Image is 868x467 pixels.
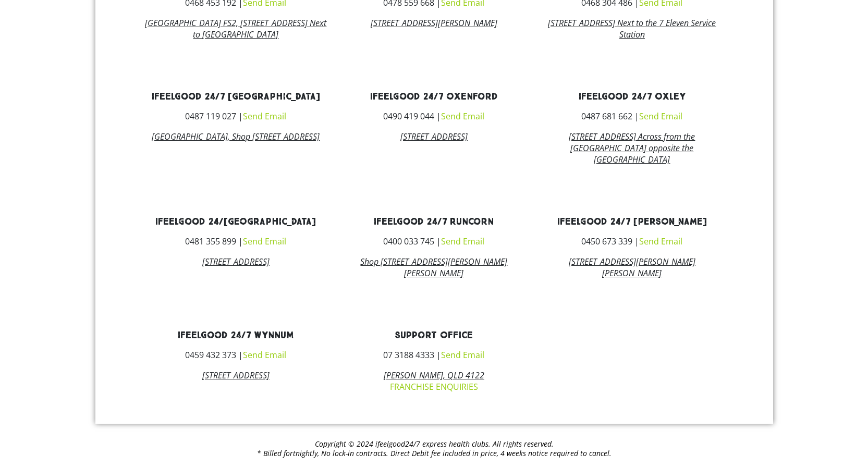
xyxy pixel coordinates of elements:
[145,17,326,40] a: [GEOGRAPHIC_DATA] FS2, [STREET_ADDRESS] Next to [GEOGRAPHIC_DATA]
[178,329,294,341] a: ifeelgood 24/7 Wynnum
[152,131,320,142] a: [GEOGRAPHIC_DATA], Shop [STREET_ADDRESS]
[541,112,723,120] h3: 0487 681 662 |
[202,370,270,381] a: [STREET_ADDRESS]
[343,331,525,340] h3: Support Office
[101,439,768,458] h2: Copyright © 2024 ifeelgood24/7 express health clubs. All rights reserved. * Billed fortnightly, N...
[569,256,695,279] a: [STREET_ADDRESS][PERSON_NAME][PERSON_NAME]
[441,349,484,361] a: Send Email
[548,17,716,40] a: [STREET_ADDRESS] Next to the 7 Eleven Service Station
[243,236,286,247] a: Send Email
[145,237,327,245] h3: 0481 355 899 |
[384,370,484,381] i: [PERSON_NAME], QLD 4122
[441,110,484,122] a: Send Email
[541,237,723,245] h3: 0450 673 339 |
[202,256,270,267] a: [STREET_ADDRESS]
[243,349,286,361] a: Send Email
[360,256,507,279] a: Shop [STREET_ADDRESS][PERSON_NAME][PERSON_NAME]
[557,216,707,228] a: ifeelgood 24/7 [PERSON_NAME]
[343,112,525,120] h3: 0490 419 044 |
[343,237,525,245] h3: 0400 033 745 |
[400,131,468,142] a: [STREET_ADDRESS]
[390,381,478,392] a: FRANCHISE ENQUIRIES
[370,91,498,103] a: ifeelgood 24/7 Oxenford
[374,216,494,228] a: ifeelgood 24/7 Runcorn
[155,216,316,228] a: ifeelgood 24/[GEOGRAPHIC_DATA]
[152,91,320,103] a: ifeelgood 24/7 [GEOGRAPHIC_DATA]
[243,110,286,122] a: Send Email
[639,236,682,247] a: Send Email
[569,131,695,165] a: [STREET_ADDRESS] Across from the [GEOGRAPHIC_DATA] opposite the [GEOGRAPHIC_DATA]
[343,351,525,359] h3: 07 3188 4333 |
[145,112,327,120] h3: 0487 119 027 |
[371,17,497,29] a: [STREET_ADDRESS][PERSON_NAME]
[579,91,686,103] a: ifeelgood 24/7 Oxley
[639,110,682,122] a: Send Email
[441,236,484,247] a: Send Email
[145,351,327,359] h3: 0459 432 373 |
